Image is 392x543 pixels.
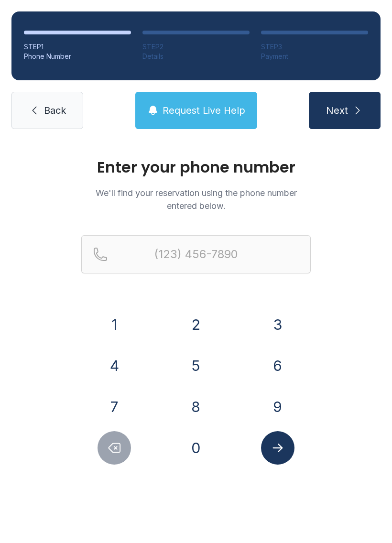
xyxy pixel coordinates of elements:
[179,308,213,341] button: 2
[142,52,250,61] div: Details
[261,431,294,465] button: Submit lookup form
[261,52,368,61] div: Payment
[142,42,250,52] div: STEP 2
[179,431,213,465] button: 0
[179,390,213,424] button: 8
[98,390,131,424] button: 7
[81,186,311,212] p: We'll find your reservation using the phone number entered below.
[81,160,311,175] h1: Enter your phone number
[24,52,131,61] div: Phone Number
[81,235,311,273] input: Reservation phone number
[326,104,348,117] span: Next
[163,104,245,117] span: Request Live Help
[261,42,368,52] div: STEP 3
[98,431,131,465] button: Delete number
[98,308,131,341] button: 1
[261,390,294,424] button: 9
[179,349,213,382] button: 5
[261,349,294,382] button: 6
[24,42,131,52] div: STEP 1
[98,349,131,382] button: 4
[44,104,66,117] span: Back
[261,308,294,341] button: 3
